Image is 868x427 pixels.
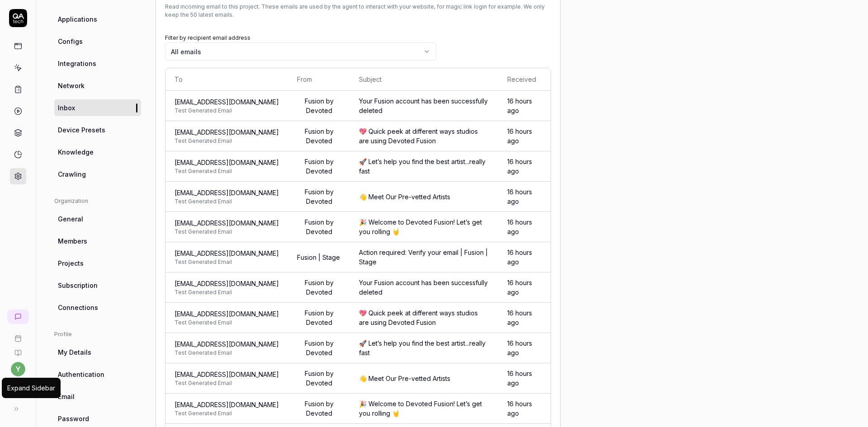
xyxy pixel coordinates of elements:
span: [EMAIL_ADDRESS][DOMAIN_NAME] [175,309,279,319]
span: Crawling [58,169,86,179]
span: General [58,214,83,224]
span: Test Generated Email [175,258,279,266]
div: Profile [54,330,141,338]
span: [EMAIL_ADDRESS][DOMAIN_NAME] [175,279,279,288]
a: Book a call with us [4,328,32,342]
a: Authentication [54,366,141,383]
div: Organization [54,197,141,205]
span: Test Generated Email [175,107,279,115]
span: Subscription [58,281,98,290]
time: 16 hours ago [507,309,532,326]
div: Expand Sidebar [7,383,55,393]
span: [EMAIL_ADDRESS][DOMAIN_NAME] [175,249,279,258]
span: Test Generated Email [175,349,279,357]
span: [EMAIL_ADDRESS][DOMAIN_NAME] [175,97,279,107]
div: 🚀 Let’s help you find the best artist...really fast [359,157,489,176]
button: Fusion by Devoted [297,308,341,327]
div: 💖 Quick peek at different ways studios are using Devoted Fusion [359,127,489,145]
time: 16 hours ago [507,158,532,175]
span: Configs [58,37,83,46]
a: Connections [54,299,141,316]
a: Documentation [4,342,32,357]
span: Network [58,81,85,90]
span: [EMAIL_ADDRESS][DOMAIN_NAME] [175,370,279,379]
span: [EMAIL_ADDRESS][DOMAIN_NAME] [175,127,279,137]
time: 16 hours ago [507,279,532,296]
label: Filter by recipient email address [165,34,250,41]
a: Members [54,233,141,249]
a: Subscription [54,277,141,294]
a: Crawling [54,166,141,183]
button: Fusion by Devoted [297,96,341,115]
button: Fusion by Devoted [297,217,341,236]
a: Integrations [54,55,141,72]
span: Device Presets [58,125,105,135]
a: Device Presets [54,122,141,138]
span: Test Generated Email [175,319,279,327]
div: Your Fusion account has been successfully deleted [359,278,489,297]
span: My Details [58,347,91,357]
a: Network [54,77,141,94]
div: 🎉 Welcome to Devoted Fusion! Let’s get you rolling 🤘 [359,217,489,236]
a: My Details [54,344,141,361]
span: Integrations [58,59,96,68]
button: Fusion | Stage [297,253,340,262]
button: y [11,362,25,376]
div: Your Fusion account has been successfully deleted [359,96,489,115]
span: Members [58,236,87,246]
span: Connections [58,303,98,312]
a: New conversation [7,310,29,324]
div: 🎉 Welcome to Devoted Fusion! Let’s get you rolling 🤘 [359,399,489,418]
a: Email [54,388,141,405]
div: 💖 Quick peek at different ways studios are using Devoted Fusion [359,308,489,327]
div: 🚀 Let’s help you find the best artist...really fast [359,338,489,357]
span: Test Generated Email [175,288,279,296]
span: [EMAIL_ADDRESS][DOMAIN_NAME] [175,218,279,228]
time: 16 hours ago [507,97,532,114]
a: Projects [54,255,141,272]
time: 16 hours ago [507,127,532,145]
div: 👋 Meet Our Pre-vetted Artists [359,374,489,383]
button: Fusion by Devoted [297,399,341,418]
span: Test Generated Email [175,137,279,145]
time: 16 hours ago [507,249,532,266]
th: Received [498,68,551,91]
button: Fusion by Devoted [297,187,341,206]
th: Subject [350,68,498,91]
a: Inbox [54,99,141,116]
a: General [54,211,141,227]
time: 16 hours ago [507,400,532,417]
button: Fusion by Devoted [297,127,341,145]
span: Email [58,392,75,401]
span: Projects [58,258,84,268]
div: Read incoming email to this project. These emails are used by the agent to interact with your web... [165,3,551,19]
span: [EMAIL_ADDRESS][DOMAIN_NAME] [175,339,279,349]
span: Test Generated Email [175,197,279,206]
button: Fusion by Devoted [297,278,341,297]
span: Applications [58,14,97,24]
button: Fusion by Devoted [297,157,341,176]
button: A [4,376,32,400]
th: To [165,68,288,91]
time: 16 hours ago [507,218,532,235]
span: Test Generated Email [175,409,279,418]
span: Test Generated Email [175,379,279,387]
span: Password [58,414,89,423]
time: 16 hours ago [507,339,532,357]
span: [EMAIL_ADDRESS][DOMAIN_NAME] [175,188,279,197]
th: From [288,68,350,91]
a: Knowledge [54,144,141,160]
time: 16 hours ago [507,188,532,205]
span: Test Generated Email [175,167,279,175]
span: [EMAIL_ADDRESS][DOMAIN_NAME] [175,400,279,409]
time: 16 hours ago [507,370,532,387]
span: Knowledge [58,147,94,157]
div: Action required: Verify your email | Fusion | Stage [359,248,489,267]
a: Configs [54,33,141,50]
span: Inbox [58,103,75,113]
a: Applications [54,11,141,28]
div: 👋 Meet Our Pre-vetted Artists [359,192,489,202]
a: Password [54,410,141,427]
button: Fusion by Devoted [297,338,341,357]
